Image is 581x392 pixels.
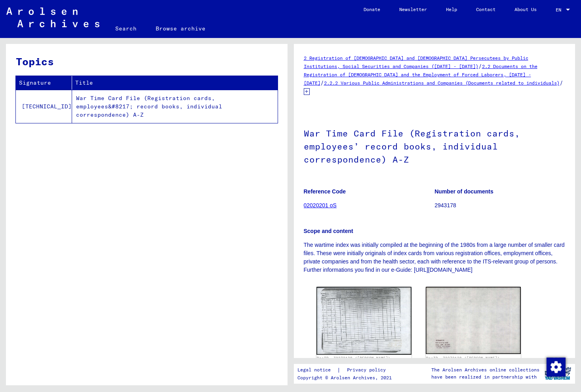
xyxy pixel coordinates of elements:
[560,79,563,86] span: /
[556,7,564,13] span: EN
[547,358,566,377] img: Change consent
[72,90,278,123] td: War Time Card File (Registration cards, employees&#8217; record books, individual correspondence)...
[297,374,395,381] p: Copyright © Arolsen Archives, 2021
[316,287,411,355] img: 001.jpg
[304,63,537,86] a: 2.2 Documents on the Registration of [DEMOGRAPHIC_DATA] and the Employment of Forced Laborers, [D...
[72,76,278,90] th: Title
[297,366,337,374] a: Legal notice
[320,79,324,86] span: /
[431,373,539,381] p: have been realized in partnership with
[304,202,337,208] a: 02020201 oS
[434,188,493,195] b: Number of documents
[16,76,72,90] th: Signature
[317,356,391,360] a: DocID: 72372138 ([PERSON_NAME])
[426,356,500,360] a: DocID: 72372138 ([PERSON_NAME])
[546,357,565,376] div: Change consent
[543,364,573,383] img: yv_logo.png
[106,19,146,38] a: Search
[6,8,99,27] img: Arolsen_neg.svg
[324,80,560,86] a: 2.2.2 Various Public Administrations and Companies (Documents related to individuals)
[146,19,215,38] a: Browse archive
[297,366,395,374] div: |
[304,115,566,176] h1: War Time Card File (Registration cards, employees’ record books, individual correspondence) A-Z
[16,90,72,123] td: [TECHNICAL_ID]
[304,55,528,69] a: 2 Registration of [DEMOGRAPHIC_DATA] and [DEMOGRAPHIC_DATA] Persecutees by Public Institutions, S...
[341,366,395,374] a: Privacy policy
[304,228,353,234] b: Scope and content
[304,188,346,195] b: Reference Code
[304,241,566,274] p: The wartime index was initially compiled at the beginning of the 1980s from a large number of sma...
[431,366,539,373] p: The Arolsen Archives online collections
[16,54,277,69] h3: Topics
[426,287,521,354] img: 002.jpg
[434,201,565,210] p: 2943178
[478,62,482,70] span: /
